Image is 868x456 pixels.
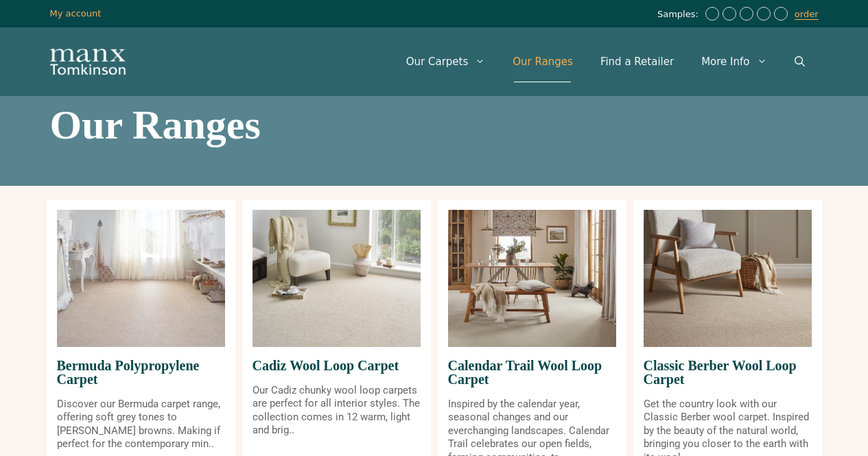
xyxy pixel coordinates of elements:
[587,41,688,82] a: Find a Retailer
[644,347,812,398] span: Classic Berber Wool Loop Carpet
[688,41,780,82] a: More Info
[644,210,812,347] img: Classic Berber Wool Loop Carpet
[392,41,500,82] a: Our Carpets
[253,384,421,437] p: Our Cadiz chunky wool loop carpets are perfect for all interior styles. The collection comes in 1...
[253,347,421,384] span: Cadiz Wool Loop Carpet
[795,9,819,20] a: order
[392,41,819,82] nav: Primary
[253,210,421,347] img: Cadiz Wool Loop Carpet
[57,347,225,398] span: Bermuda Polypropylene Carpet
[57,398,225,451] p: Discover our Bermuda carpet range, offering soft grey tones to [PERSON_NAME] browns. Making if pe...
[50,8,102,19] a: My account
[448,210,616,347] img: Calendar Trail Wool Loop Carpet
[57,210,225,347] img: Bermuda Polypropylene Carpet
[50,104,819,145] h1: Our Ranges
[499,41,587,82] a: Our Ranges
[657,9,702,21] span: Samples:
[448,347,616,398] span: Calendar Trail Wool Loop Carpet
[50,49,126,75] img: Manx Tomkinson
[781,41,819,82] a: Open Search Bar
